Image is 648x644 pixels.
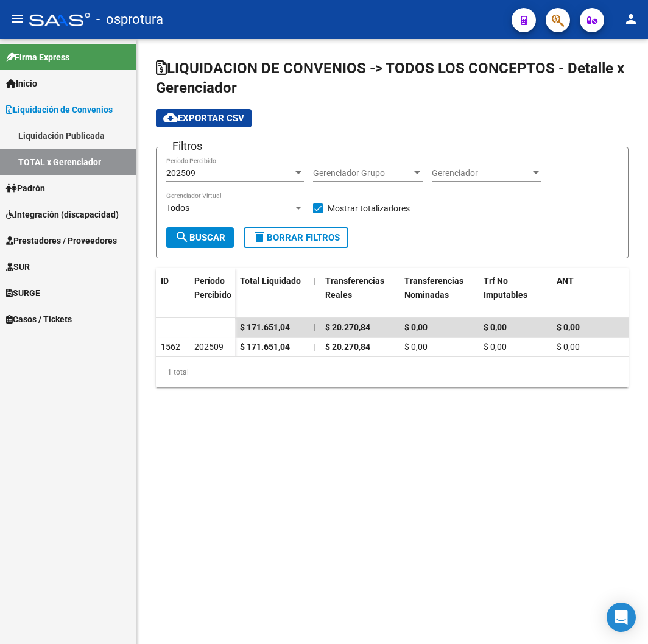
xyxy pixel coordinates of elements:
[6,234,117,247] span: Prestadores / Proveedores
[484,342,507,352] span: $ 0,00
[607,603,636,632] div: Open Intercom Messenger
[479,268,552,322] datatable-header-cell: Trf No Imputables
[404,342,428,352] span: $ 0,00
[6,103,113,116] span: Liquidación de Convenios
[557,276,574,286] span: ANT
[484,276,527,300] span: Trf No Imputables
[252,230,267,244] mat-icon: delete
[6,208,119,221] span: Integración (discapacidad)
[156,268,189,319] datatable-header-cell: ID
[252,232,340,243] span: Borrar Filtros
[308,268,320,322] datatable-header-cell: |
[163,110,178,125] mat-icon: cloud_download
[10,12,24,26] mat-icon: menu
[240,322,290,332] span: $ 171.651,04
[156,109,252,127] button: Exportar CSV
[194,276,231,300] span: Período Percibido
[166,227,234,248] button: Buscar
[189,268,235,319] datatable-header-cell: Período Percibido
[432,168,530,179] span: Gerenciador
[404,322,428,332] span: $ 0,00
[156,60,624,96] span: LIQUIDACION DE CONVENIOS -> TODOS LOS CONCEPTOS - Detalle x Gerenciador
[156,357,629,387] div: 1 total
[624,12,638,26] mat-icon: person
[175,230,189,244] mat-icon: search
[400,268,479,322] datatable-header-cell: Transferencias Nominadas
[240,342,290,352] span: $ 171.651,04
[6,182,45,195] span: Padrón
[6,313,72,326] span: Casos / Tickets
[175,232,225,243] span: Buscar
[166,203,189,213] span: Todos
[6,51,69,64] span: Firma Express
[161,276,169,286] span: ID
[166,138,208,155] h3: Filtros
[313,168,412,179] span: Gerenciador Grupo
[404,276,463,300] span: Transferencias Nominadas
[557,322,580,332] span: $ 0,00
[320,268,400,322] datatable-header-cell: Transferencias Reales
[484,322,507,332] span: $ 0,00
[194,342,224,352] span: 202509
[240,276,301,286] span: Total Liquidado
[244,227,348,248] button: Borrar Filtros
[325,322,370,332] span: $ 20.270,84
[313,342,315,352] span: |
[6,260,30,274] span: SUR
[313,322,315,332] span: |
[325,342,370,352] span: $ 20.270,84
[163,113,244,124] span: Exportar CSV
[6,286,40,300] span: SURGE
[313,276,315,286] span: |
[161,342,180,352] span: 1562
[325,276,384,300] span: Transferencias Reales
[96,6,163,33] span: - osprotura
[235,268,308,322] datatable-header-cell: Total Liquidado
[166,168,195,178] span: 202509
[6,77,37,90] span: Inicio
[557,342,580,352] span: $ 0,00
[552,268,625,322] datatable-header-cell: ANT
[328,201,410,216] span: Mostrar totalizadores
